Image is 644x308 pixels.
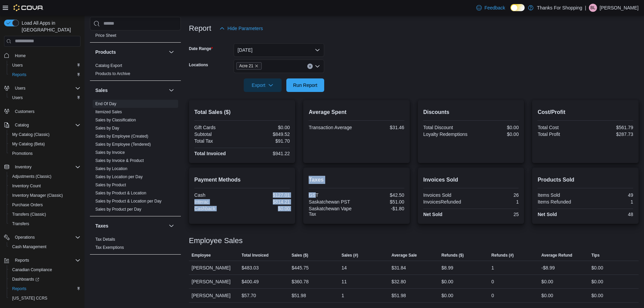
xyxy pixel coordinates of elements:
[423,176,519,184] h2: Invoices Sold
[12,95,23,100] span: Users
[1,106,83,116] button: Customers
[538,132,584,137] div: Total Profit
[9,172,80,181] span: Adjustments (Classic)
[587,199,633,205] div: 1
[90,62,181,80] div: Products
[12,193,63,198] span: Inventory Manager (Classic)
[9,243,80,251] span: Cash Management
[95,245,124,250] a: Tax Exemptions
[12,151,33,156] span: Promotions
[9,172,54,181] a: Adjustments (Classic)
[242,264,259,272] div: $483.03
[9,201,46,209] a: Purchase Orders
[541,253,572,258] span: Average Refund
[12,84,80,92] span: Users
[194,151,226,156] strong: Total Invoiced
[1,256,83,265] button: Reports
[243,125,290,130] div: $0.00
[95,183,126,187] a: Sales by Product
[591,264,603,272] div: $0.00
[95,182,126,188] span: Sales by Product
[95,63,122,68] a: Catalog Export
[1,84,83,93] button: Users
[95,101,116,106] a: End Of Day
[12,84,28,92] button: Users
[95,134,148,139] a: Sales by Employee (Created)
[9,131,80,139] span: My Catalog (Classic)
[7,200,83,210] button: Purchase Orders
[541,278,553,286] div: $0.00
[492,278,494,286] div: 0
[7,130,83,139] button: My Catalog (Classic)
[12,221,29,227] span: Transfers
[7,181,83,191] button: Inventory Count
[95,71,130,76] span: Products to Archive
[95,237,115,242] a: Tax Details
[243,151,290,156] div: $941.22
[12,108,37,116] a: Customers
[243,192,290,198] div: $127.01
[423,132,470,137] div: Loyalty Redemptions
[90,31,181,42] div: Pricing
[95,125,119,131] span: Sales by Day
[472,199,519,205] div: 1
[9,220,80,228] span: Transfers
[95,134,148,139] span: Sales by Employee (Created)
[9,294,80,302] span: Washington CCRS
[12,121,80,129] span: Catalog
[9,243,49,251] a: Cash Management
[95,158,144,163] a: Sales by Invoice & Product
[9,266,55,274] a: Canadian Compliance
[341,278,347,286] div: 11
[95,142,151,147] a: Sales by Employee (Tendered)
[95,158,144,163] span: Sales by Invoice & Product
[358,125,404,130] div: $31.46
[309,206,355,217] div: Saskatchewan Vape Tax
[537,4,582,12] p: Thanks For Shopping
[95,198,162,204] span: Sales by Product & Location per Day
[95,191,146,195] a: Sales by Product & Location
[474,1,508,15] a: Feedback
[95,117,136,123] span: Sales by Classification
[9,191,66,199] a: Inventory Manager (Classic)
[194,108,290,116] h2: Total Sales ($)
[90,235,181,254] div: Taxes
[228,25,263,32] span: Hide Parameters
[442,253,464,258] span: Refunds ($)
[95,142,151,147] span: Sales by Employee (Tendered)
[307,64,313,69] button: Clear input
[7,149,83,158] button: Promotions
[9,191,80,199] span: Inventory Manager (Classic)
[484,4,505,11] span: Feedback
[95,33,116,38] a: Price Sheet
[591,4,596,12] span: Bl
[7,93,83,102] button: Users
[291,278,309,286] div: $360.78
[95,49,166,55] button: Products
[95,63,122,68] span: Catalog Export
[309,192,355,198] div: GST
[358,206,404,211] div: -$1.80
[12,295,47,301] span: [US_STATE] CCRS
[9,285,80,293] span: Reports
[95,110,122,114] a: Itemized Sales
[9,182,80,190] span: Inventory Count
[341,291,344,300] div: 1
[591,253,599,258] span: Tips
[472,132,519,137] div: $0.00
[12,174,51,179] span: Adjustments (Classic)
[538,192,584,198] div: Items Sold
[492,291,494,300] div: 0
[12,233,80,241] span: Operations
[95,166,127,171] span: Sales by Location
[587,132,633,137] div: $287.73
[291,291,306,300] div: $51.98
[95,199,162,204] a: Sales by Product & Location per Day
[189,46,213,51] label: Date Range
[341,253,358,258] span: Sales (#)
[9,182,44,190] a: Inventory Count
[167,222,175,230] button: Taxes
[239,63,253,69] span: Acre 21
[14,4,44,11] img: Cova
[7,210,83,219] button: Transfers (Classic)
